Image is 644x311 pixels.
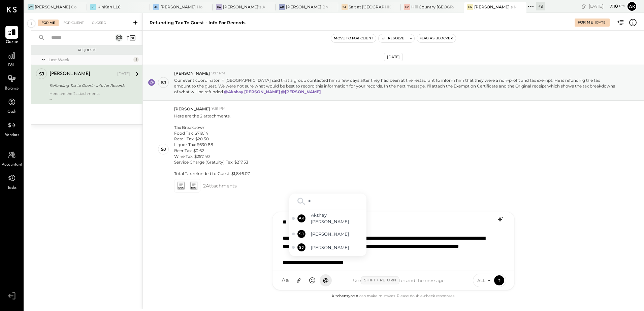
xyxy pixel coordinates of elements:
[477,278,486,283] span: ALL
[174,77,615,95] p: Our event coordinator in [GEOGRAPHIC_DATA] said that a group contacted him a few days after they ...
[279,274,291,286] button: Aa
[286,4,328,10] div: [PERSON_NAME] Brooklyn / Rebel Cafe
[5,86,19,92] span: Balance
[7,109,16,115] span: Cash
[49,57,132,63] div: Last Week
[331,34,376,42] button: Move to for client
[174,70,210,76] span: [PERSON_NAME]
[117,71,130,77] div: [DATE]
[174,142,250,147] div: Liquor Tax: $630.88
[28,4,34,10] div: VC
[578,20,593,25] div: For Me
[279,4,285,10] div: AB
[5,132,19,138] span: Vendors
[161,146,166,152] div: SJ
[342,4,348,10] div: Sa
[50,91,130,101] div: Here are the 2 attachments.
[174,171,250,176] div: Total Tax refunded to Guest: $1,846.07
[311,244,364,251] span: [PERSON_NAME]
[174,153,250,159] div: Wine Tax: $257.40
[320,274,332,286] button: @
[6,39,18,45] span: Queue
[0,96,23,115] a: Cash
[626,1,637,12] button: Ak
[289,254,366,268] div: Select Michael Rusenko - Offline
[161,79,166,86] div: SJ
[474,4,516,10] div: [PERSON_NAME]'s Nashville
[60,20,87,26] div: For Client
[349,4,391,10] div: Salt at [GEOGRAPHIC_DATA]
[174,148,250,153] div: Beer Tax: $0.62
[38,20,59,26] div: For Me
[299,232,304,237] span: SJ
[8,63,16,69] span: P&L
[580,3,587,10] div: copy link
[212,71,225,76] span: 9:17 PM
[411,4,453,10] div: Hill Country [GEOGRAPHIC_DATA]
[39,71,44,77] div: SJ
[0,119,23,138] a: Vendors
[379,34,407,42] button: Resolve
[174,125,250,130] div: Tax Breakdown:
[174,136,250,142] div: Retail Tax: $20.50
[50,71,90,77] div: [PERSON_NAME]
[311,212,364,224] span: Akshay [PERSON_NAME]
[174,106,210,112] span: [PERSON_NAME]
[35,48,139,53] div: Requests
[0,72,23,92] a: Balance
[224,89,280,94] strong: @Akshay [PERSON_NAME]
[150,20,246,26] div: Refunding Tax to Guest - Info for Records
[212,106,226,111] span: 9:19 PM
[384,53,403,61] div: [DATE]
[223,4,265,10] div: [PERSON_NAME]'s Atlanta
[0,148,23,168] a: Accountant
[35,4,77,10] div: [PERSON_NAME] Confections - [GEOGRAPHIC_DATA]
[404,4,410,10] div: HC
[536,2,545,10] div: + 9
[97,4,121,10] div: KinKan LLC
[7,185,17,191] span: Tasks
[153,4,159,10] div: AH
[589,3,625,9] div: [DATE]
[2,162,22,168] span: Accountant
[0,26,23,45] a: Queue
[299,245,304,250] span: SJ
[174,159,250,165] div: Service Charge (Gratuity) Tax: $217.53
[0,172,23,191] a: Tasks
[311,231,364,237] span: [PERSON_NAME]
[90,4,96,10] div: KL
[595,20,607,25] div: [DATE]
[289,209,366,227] div: Select Akshay koshti - Offline
[174,130,250,136] div: Food Tax: $719.14
[216,4,222,10] div: HA
[160,4,202,10] div: [PERSON_NAME] Hoboken
[289,241,366,254] div: Select Samantha Janco - Offline
[281,89,321,94] strong: @[PERSON_NAME]
[89,20,109,26] div: Closed
[323,277,329,284] span: @
[361,276,399,284] span: Shift + Return
[50,82,128,89] div: Refunding Tax to Guest - Info for Records
[203,179,237,193] span: 2 Attachment s
[286,277,289,284] span: a
[0,49,23,69] a: P&L
[467,4,473,10] div: HN
[299,216,304,221] span: AK
[133,57,139,62] div: 1
[417,34,456,42] button: Flag as Blocker
[332,276,466,284] div: Use to send the message
[289,227,366,241] div: Select Samuel Jimenez - Offline
[174,113,250,177] p: Here are the 2 attachments.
